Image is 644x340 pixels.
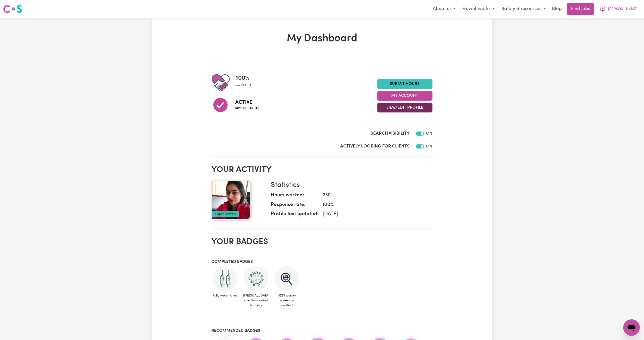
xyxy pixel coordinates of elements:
img: CS Academy: COVID-19 Infection Control Training course completed [244,266,268,291]
img: NDIS Worker Screening Verified [275,266,299,291]
button: View/Edit Profile [377,103,433,112]
span: [PERSON_NAME] [608,6,638,12]
button: About us [429,4,459,14]
span: 100 % [236,74,252,83]
h3: Completed badges [212,259,433,264]
h1: My Dashboard [212,32,433,45]
span: Fully vaccinated [212,291,239,300]
dt: Hours worked: [271,192,319,201]
button: How it works [459,4,498,14]
dt: Response rate: [271,201,319,211]
a: Find jobs [567,3,594,15]
button: My Account [596,4,641,14]
h2: Your activity [212,165,433,175]
label: Search Visibility [371,130,410,137]
img: Your profile picture [212,181,250,220]
span: [MEDICAL_DATA] infection control training [243,291,270,310]
dd: 230 [319,192,428,199]
h3: Statistics [271,181,428,190]
label: Actively Looking for Clients [340,143,410,150]
h2: Your badges [212,237,433,247]
img: Care and support worker has received 2 doses of COVID-19 vaccine [213,266,238,291]
img: Careseekers logo [3,4,22,14]
div: #OpenForWork [212,211,239,217]
a: Blog [549,3,565,15]
h3: Recommended badges [212,328,433,333]
span: NDIS worker screening verified [274,291,300,310]
iframe: Button to launch messaging window, conversation in progress [623,319,640,336]
span: ON [426,132,433,136]
a: Submit Hours [377,79,433,89]
span: ON [426,144,433,149]
button: My Account [377,91,433,101]
span: Profile status [235,106,259,111]
button: Safety & resources [498,4,549,14]
span: Active [235,99,259,106]
a: Careseekers logo [3,3,22,15]
div: Profile completeness: 100% [236,74,256,92]
dd: [DATE] [319,211,428,218]
dt: Profile last updated: [271,211,319,220]
dd: 100 % [319,201,428,209]
span: complete [236,83,252,88]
